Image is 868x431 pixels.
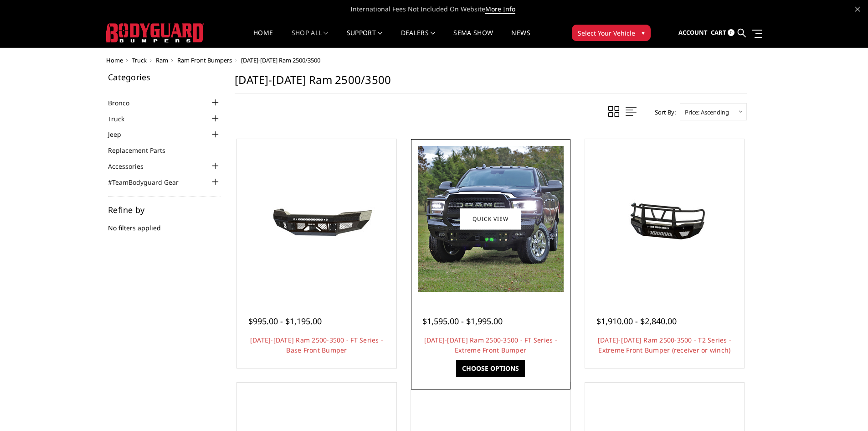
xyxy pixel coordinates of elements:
[460,208,521,229] a: Quick view
[711,28,726,36] span: Cart
[108,206,221,214] h5: Refine by
[132,56,147,64] a: Truck
[596,316,677,327] span: $1,910.00 - $2,840.00
[678,28,708,36] span: Account
[598,336,731,354] a: [DATE]-[DATE] Ram 2500-3500 - T2 Series - Extreme Front Bumper (receiver or winch)
[424,336,557,354] a: [DATE]-[DATE] Ram 2500-3500 - FT Series - Extreme Front Bumper
[678,21,708,45] a: Account
[413,141,568,296] a: 2019-2025 Ram 2500-3500 - FT Series - Extreme Front Bumper 2019-2025 Ram 2500-3500 - FT Series - ...
[250,336,383,354] a: [DATE]-[DATE] Ram 2500-3500 - FT Series - Base Front Bumper
[591,185,737,253] img: 2019-2025 Ram 2500-3500 - T2 Series - Extreme Front Bumper (receiver or winch)
[453,30,493,47] a: SEMA Show
[108,114,136,124] a: Truck
[248,316,322,327] span: $995.00 - $1,195.00
[106,56,123,64] a: Home
[108,145,177,155] a: Replacement Parts
[587,141,742,296] a: 2019-2025 Ram 2500-3500 - T2 Series - Extreme Front Bumper (receiver or winch) 2019-2025 Ram 2500...
[108,73,221,81] h5: Categories
[401,30,436,47] a: Dealers
[108,177,190,187] a: #TeamBodyguard Gear
[822,387,868,431] iframe: Chat Widget
[177,56,232,64] a: Ram Front Bumpers
[572,25,651,41] button: Select Your Vehicle
[108,98,141,108] a: Bronco
[108,161,155,171] a: Accessories
[347,30,383,47] a: Support
[642,28,645,37] span: ▾
[106,23,204,42] img: BODYGUARD BUMPERS
[108,206,221,242] div: No filters applied
[650,105,676,119] label: Sort By:
[418,146,564,292] img: 2019-2025 Ram 2500-3500 - FT Series - Extreme Front Bumper
[244,185,390,253] img: 2019-2025 Ram 2500-3500 - FT Series - Base Front Bumper
[422,316,503,327] span: $1,595.00 - $1,995.00
[456,360,525,377] a: Choose Options
[511,30,530,47] a: News
[235,73,747,94] h1: [DATE]-[DATE] Ram 2500/3500
[239,141,394,296] a: 2019-2025 Ram 2500-3500 - FT Series - Base Front Bumper
[253,30,273,47] a: Home
[578,28,635,38] span: Select Your Vehicle
[485,5,515,14] a: More Info
[156,56,168,64] a: Ram
[241,56,320,64] span: [DATE]-[DATE] Ram 2500/3500
[728,29,734,36] span: 0
[108,130,133,139] a: Jeep
[711,21,734,45] a: Cart 0
[292,30,329,47] a: shop all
